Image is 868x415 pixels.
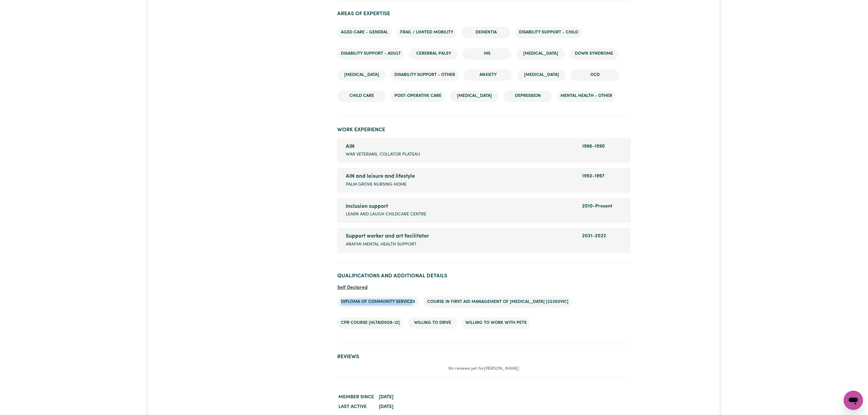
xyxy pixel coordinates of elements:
[462,27,510,39] li: Dementia
[337,286,368,290] span: Self Declared
[379,405,393,410] time: [DATE]
[337,393,375,402] dt: Member since
[337,354,631,360] h2: Reviews
[424,297,572,308] li: Course in First Aid Management of [MEDICAL_DATA] [22300VIC]
[337,11,631,17] h2: Areas of Expertise
[391,91,445,102] li: Post-operative care
[337,273,631,280] h2: Qualifications and Additional Details
[346,211,426,218] span: Learn and Laugh Childcare centre
[515,27,582,39] li: Disability support - Child
[337,402,375,412] dt: Last active
[337,70,386,81] li: [MEDICAL_DATA]
[557,91,616,102] li: Mental Health - Other
[337,317,403,329] li: CPR Course [HLTAID009-12]
[346,242,417,248] span: ARAFMI MENTAL HEALTH SUPPORT
[570,48,618,60] li: Down syndrome
[337,297,419,308] li: Diploma of Community Services
[346,203,575,211] div: Inclusion support
[516,48,565,60] li: [MEDICAL_DATA]
[448,367,520,371] em: No reviews yet for [PERSON_NAME] .
[517,70,566,81] li: [MEDICAL_DATA]
[337,27,392,39] li: Aged care - General
[346,152,420,158] span: War veterans, collator plateau
[346,233,575,241] div: Support worker and art facilitator
[582,234,606,239] span: 2021 - 2022
[337,127,631,133] h2: Work Experience
[503,91,552,102] li: Depression
[450,91,499,102] li: [MEDICAL_DATA]
[346,143,575,151] div: AIN
[582,174,605,179] span: 1993 - 1997
[582,204,613,209] span: 2010 - Present
[391,70,459,81] li: Disability support - Other
[346,182,407,188] span: Palm Grove Nursing Home
[337,91,386,102] li: Child care
[464,70,512,81] li: Anxiety
[337,48,404,60] li: Disability support - Adult
[571,70,619,81] li: OCD
[463,48,511,60] li: MS
[409,48,458,60] li: Cerebral Palsy
[462,317,530,329] li: Willing to work with pets
[346,173,575,181] div: AIN and leisure and lifestyle
[379,395,393,400] time: [DATE]
[844,391,863,410] iframe: Button to launch messaging window, conversation in progress
[582,144,605,149] span: 1986 - 1990
[396,27,457,39] li: Frail / limited mobility
[408,317,457,329] li: Willing to drive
